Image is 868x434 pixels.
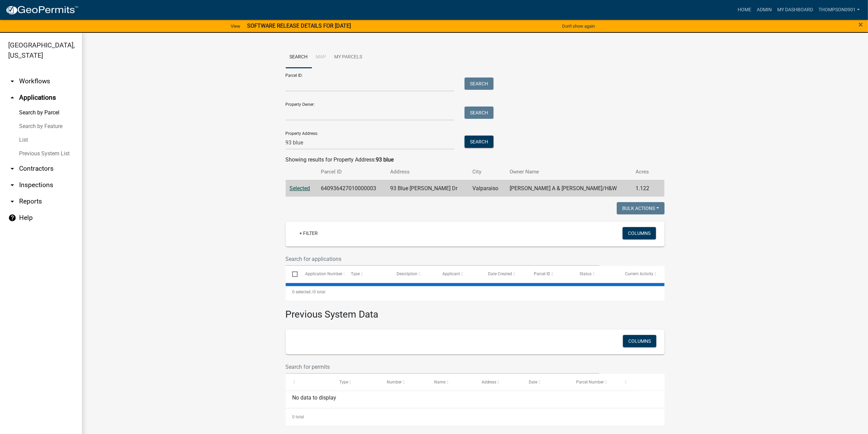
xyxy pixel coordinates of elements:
[619,266,665,282] datatable-header-cell: Current Activity
[617,202,665,214] button: Bulk Actions
[482,266,527,282] datatable-header-cell: Date Created
[442,271,460,276] span: Applicant
[330,46,367,68] a: My Parcels
[380,374,428,390] datatable-header-cell: Number
[468,164,506,180] th: City
[351,271,360,276] span: Type
[333,374,380,390] datatable-header-cell: Type
[286,408,665,425] div: 0 total
[623,227,656,239] button: Columns
[8,165,16,173] i: arrow_drop_down
[465,136,494,148] button: Search
[434,380,445,384] span: Name
[631,180,655,197] td: 1.122
[317,164,386,180] th: Parcel ID
[465,107,494,119] button: Search
[816,3,863,16] a: thompson0901
[858,20,863,29] button: Close
[623,335,656,347] button: Columns
[299,266,344,282] datatable-header-cell: Application Number
[754,3,774,16] a: Admin
[428,374,475,390] datatable-header-cell: Name
[482,380,497,384] span: Address
[774,3,816,16] a: My Dashboard
[522,374,570,390] datatable-header-cell: Date
[735,3,754,16] a: Home
[8,77,16,85] i: arrow_drop_down
[559,20,598,32] button: Don't show again
[436,266,482,282] datatable-header-cell: Applicant
[506,180,632,197] td: [PERSON_NAME] A & [PERSON_NAME]/H&W
[386,164,468,180] th: Address
[576,380,604,384] span: Parcel Number
[344,266,390,282] datatable-header-cell: Type
[305,271,342,276] span: Application Number
[286,283,665,300] div: 0 total
[286,360,600,374] input: Search for permits
[529,380,537,384] span: Date
[397,271,417,276] span: Description
[387,380,402,384] span: Number
[631,164,655,180] th: Acres
[247,23,351,29] strong: SOFTWARE RELEASE DETAILS FOR [DATE]
[506,164,632,180] th: Owner Name
[228,20,243,32] a: View
[286,46,312,68] a: Search
[8,214,16,222] i: help
[292,290,313,294] span: 0 selected /
[488,271,512,276] span: Date Created
[625,271,654,276] span: Current Activity
[580,271,592,276] span: Status
[465,78,494,90] button: Search
[386,180,468,197] td: 93 Blue [PERSON_NAME] Dr
[468,180,506,197] td: Valparaiso
[317,180,386,197] td: 640936427010000003
[573,266,619,282] datatable-header-cell: Status
[527,266,573,282] datatable-header-cell: Parcel ID
[8,181,16,189] i: arrow_drop_down
[475,374,523,390] datatable-header-cell: Address
[376,156,394,163] strong: 93 blue
[286,391,665,408] div: No data to display
[570,374,617,390] datatable-header-cell: Parcel Number
[286,156,665,164] div: Showing results for Property Address:
[294,227,323,239] a: + Filter
[339,380,348,384] span: Type
[290,185,310,192] a: Selected
[8,94,16,102] i: arrow_drop_up
[390,266,436,282] datatable-header-cell: Description
[286,266,299,282] datatable-header-cell: Select
[286,300,665,322] h3: Previous System Data
[858,20,863,29] span: ×
[534,271,550,276] span: Parcel ID
[286,252,600,266] input: Search for applications
[8,197,16,206] i: arrow_drop_down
